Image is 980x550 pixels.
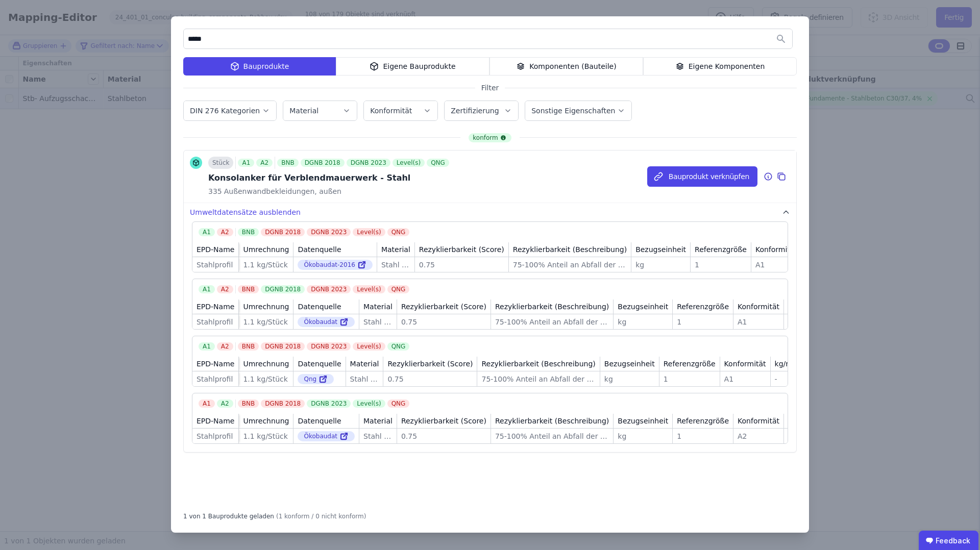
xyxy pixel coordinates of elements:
[307,399,351,408] div: DGNB 2023
[243,244,289,255] div: Umrechnung
[238,159,254,167] div: A1
[401,302,486,312] div: Rezyklierbarkeit (Score)
[738,302,779,312] div: Konformität
[307,228,351,236] div: DGNB 2023
[604,359,655,369] div: Bezugseinheit
[261,228,305,236] div: DGNB 2018
[363,431,393,441] div: Stahl verzinkt
[755,260,797,270] div: A1
[724,359,766,369] div: Konformität
[635,244,686,255] div: Bezugseinheit
[387,374,473,384] div: 0.75
[256,159,273,167] div: A2
[183,57,336,76] div: Bauprodukte
[197,317,234,327] div: Stahlprofil
[243,359,289,369] div: Umrechnung
[387,342,410,351] div: QNG
[755,244,797,255] div: Konformität
[298,374,334,384] div: Qng
[495,317,609,327] div: 75-100% Anteil an Abfall der recycled wird
[618,302,668,312] div: Bezugseinheit
[427,159,449,167] div: QNG
[208,172,451,184] div: Konsolanker für Verblendmauerwerk - Stahl
[283,101,357,120] button: Material
[217,342,233,351] div: A2
[419,260,504,270] div: 0.75
[217,228,233,236] div: A2
[199,342,215,351] div: A1
[277,159,298,167] div: BNB
[243,374,289,384] div: 1.1 kg/Stück
[513,260,627,270] div: 75-100% Anteil an Abfall der recycled wird
[401,416,486,426] div: Rezyklierbarkeit (Score)
[677,431,729,441] div: 1
[381,260,410,270] div: Stahl verzinkt
[387,359,473,369] div: Rezyklierbarkeit (Score)
[243,416,289,426] div: Umrechnung
[243,317,289,327] div: 1.1 kg/Stück
[353,399,385,408] div: Level(s)
[387,399,410,408] div: QNG
[495,431,609,441] div: 75-100% Anteil an Abfall der recycled wird
[184,101,276,120] button: DIN 276 Kategorien
[647,166,757,187] button: Bauprodukt verknüpfen
[738,317,779,327] div: A1
[475,83,505,93] span: Filter
[643,57,797,76] div: Eigene Komponenten
[208,186,222,196] span: 335
[401,431,486,441] div: 0.75
[208,157,233,169] div: Stück
[387,285,410,293] div: QNG
[381,244,410,255] div: Material
[190,107,262,115] label: DIN 276 Kategorien
[183,508,274,520] div: 1 von 1 Bauprodukte geladen
[298,244,341,255] div: Datenquelle
[243,260,289,270] div: 1.1 kg/Stück
[350,359,379,369] div: Material
[695,244,747,255] div: Referenzgröße
[347,159,390,167] div: DGNB 2023
[513,244,627,255] div: Rezyklierbarkeit (Beschreibung)
[525,101,631,120] button: Sonstige Eigenschaften
[695,260,747,270] div: 1
[451,107,501,115] label: Zertifizierung
[738,416,779,426] div: Konformität
[199,228,215,236] div: A1
[635,260,686,270] div: kg
[238,228,259,236] div: BNB
[445,101,518,120] button: Zertifizierung
[197,416,234,426] div: EPD-Name
[298,302,341,312] div: Datenquelle
[531,107,617,115] label: Sonstige Eigenschaften
[307,342,351,351] div: DGNB 2023
[197,359,234,369] div: EPD-Name
[618,416,668,426] div: Bezugseinheit
[387,228,410,236] div: QNG
[301,159,345,167] div: DGNB 2018
[243,302,289,312] div: Umrechnung
[197,431,234,441] div: Stahlprofil
[489,57,643,76] div: Komponenten (Bauteile)
[199,399,215,408] div: A1
[289,107,321,115] label: Material
[307,285,351,293] div: DGNB 2023
[495,416,609,426] div: Rezyklierbarkeit (Beschreibung)
[738,431,779,441] div: A2
[261,399,305,408] div: DGNB 2018
[618,431,668,441] div: kg
[363,302,393,312] div: Material
[363,317,393,327] div: Stahl verzinkt
[197,260,234,270] div: Stahlprofil
[481,359,595,369] div: Rezyklierbarkeit (Beschreibung)
[677,302,729,312] div: Referenzgröße
[775,374,793,384] div: -
[419,244,504,255] div: Rezyklierbarkeit (Score)
[298,317,355,327] div: Ökobaudat
[298,260,372,270] div: Ökobaudat-2016
[370,107,414,115] label: Konformität
[604,374,655,384] div: kg
[664,359,716,369] div: Referenzgröße
[724,374,766,384] div: A1
[618,317,668,327] div: kg
[664,374,716,384] div: 1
